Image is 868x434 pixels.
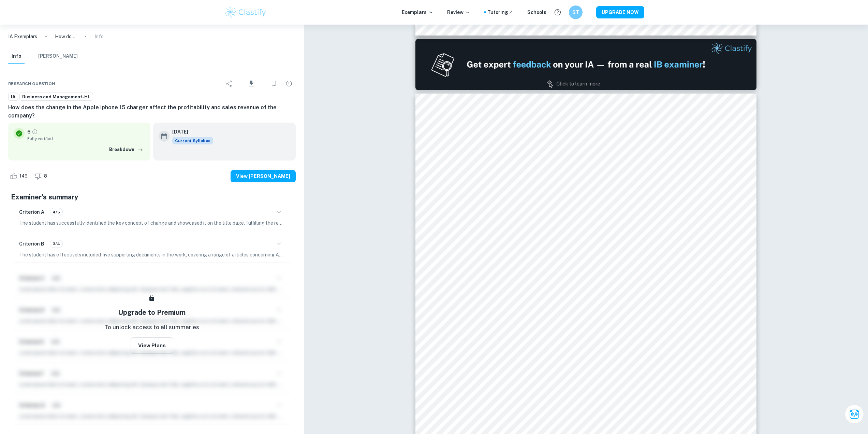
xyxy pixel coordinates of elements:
p: Info [94,33,104,40]
p: Review [447,9,470,16]
a: IA [8,93,18,101]
span: Business and Management-HL [20,94,93,100]
span: 3/4 [50,241,62,247]
div: Share [222,77,236,90]
span: 146 [16,173,31,180]
div: Report issue [282,77,296,90]
button: Breakdown [107,144,145,155]
span: IA [9,94,18,100]
p: How does the change in the Apple Iphone 15 charger affect the profitability and sales revenue of ... [55,33,77,40]
p: Exemplars [402,9,433,16]
h6: ST [572,9,579,16]
button: View [PERSON_NAME] [231,170,296,182]
a: Tutoring [487,9,514,16]
img: Ad [415,39,756,90]
button: View Plans [131,337,173,354]
span: 8 [40,173,51,180]
p: 6 [27,128,30,136]
p: The student has effectively included five supporting documents in the work, covering a range of a... [19,251,285,258]
button: Ask Clai [845,405,864,424]
button: ST [569,5,583,19]
h5: Upgrade to Premium [118,307,186,318]
div: Bookmark [267,77,281,90]
p: The student has successfully identified the key concept of change and showcased it on the title p... [19,219,285,227]
button: UPGRADE NOW [596,6,644,18]
a: Grade fully verified [32,129,38,135]
h6: Criterion B [19,240,44,248]
div: Dislike [33,171,51,182]
a: IA Exemplars [8,33,37,40]
p: To unlock access to all summaries [104,323,199,332]
span: 4/5 [50,209,62,215]
div: Like [8,171,31,182]
a: Business and Management-HL [19,93,93,101]
h6: [DATE] [172,128,208,136]
img: Clastify logo [224,5,267,19]
span: Current Syllabus [172,137,213,144]
button: Help and Feedback [552,6,563,18]
h6: How does the change in the Apple Iphone 15 charger affect the profitability and sales revenue of ... [8,103,296,120]
h6: Criterion A [19,208,44,216]
div: Download [237,75,266,93]
a: Schools [527,9,546,16]
span: Research question [8,81,55,87]
button: Info [8,49,25,64]
div: This exemplar is based on the current syllabus. Feel free to refer to it for inspiration/ideas wh... [172,137,213,144]
button: [PERSON_NAME] [38,49,78,64]
h5: Examiner's summary [11,192,293,202]
span: Fully verified [27,136,145,142]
